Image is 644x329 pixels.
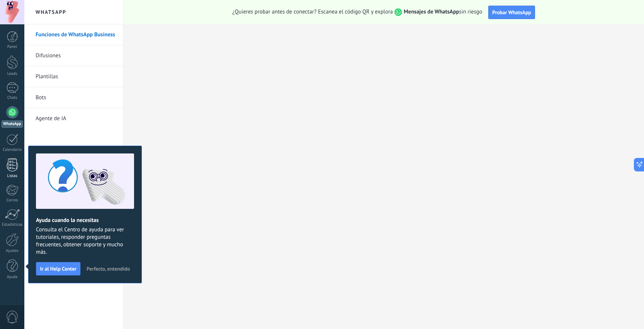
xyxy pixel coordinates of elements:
[36,66,116,87] a: Plantillas
[1,121,23,128] div: WhatsApp
[36,217,134,224] h2: Ayuda cuando la necesitas
[1,71,23,76] div: Leads
[233,8,482,16] span: ¿Quieres probar antes de conectar? Escanea el código QR y explora sin riesgo
[24,66,123,87] li: Plantillas
[1,222,23,227] div: Estadísticas
[1,174,23,179] div: Listas
[404,8,459,15] strong: Mensajes de WhatsApp
[36,226,134,256] span: Consulta el Centro de ayuda para ver tutoriales, responder preguntas frecuentes, obtener soporte ...
[1,198,23,203] div: Correo
[40,266,76,271] span: Ir al Help Center
[24,108,123,129] li: Agente de IA
[86,266,130,271] span: Perfecto, entendido
[1,147,23,152] div: Calendario
[24,87,123,108] li: Bots
[36,262,80,275] button: Ir al Help Center
[24,45,123,66] li: Difusiones
[36,24,116,45] a: Funciones de WhatsApp Business
[24,24,123,45] li: Funciones de WhatsApp Business
[1,275,23,280] div: Ayuda
[488,6,535,19] button: Probar WhatsApp
[83,263,133,274] button: Perfecto, entendido
[36,87,116,108] a: Bots
[1,249,23,253] div: Ajustes
[36,45,116,66] a: Difusiones
[1,45,23,49] div: Panel
[1,95,23,100] div: Chats
[492,9,531,16] span: Probar WhatsApp
[36,108,116,129] a: Agente de IA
